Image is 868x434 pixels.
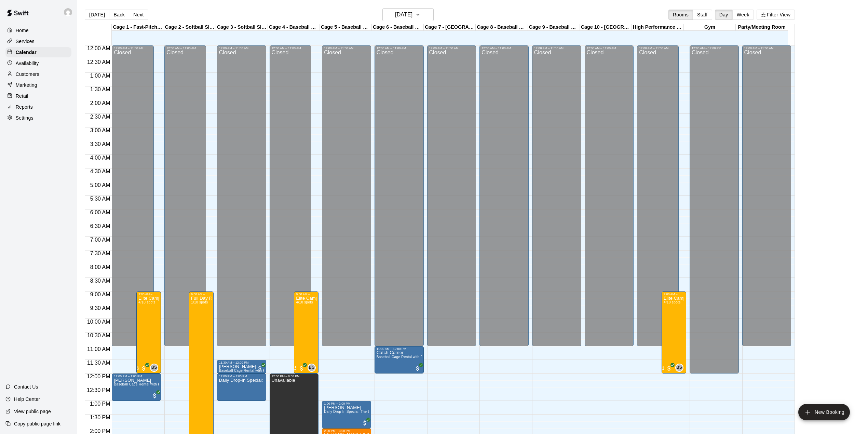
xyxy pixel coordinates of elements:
span: All customers have paid [666,365,673,372]
span: 2:00 PM [88,428,112,434]
div: 12:00 AM – 11:00 AM [587,46,632,50]
div: Reports [5,102,71,112]
span: BS [676,364,682,371]
a: Settings [5,113,71,123]
div: 9:00 AM – 12:00 PM: Elite Camp-half Day [662,291,686,374]
span: 8:00 AM [89,264,112,270]
span: 10:30 AM [85,333,112,338]
div: 12:00 AM – 11:00 AM: Closed [375,45,424,346]
span: 7:30 AM [89,250,112,256]
button: add [798,404,850,420]
div: Retail [5,91,71,101]
div: Cage 4 - Baseball Pitching Machine [268,24,320,31]
span: 8:30 AM [89,278,112,284]
button: [DATE] [85,10,109,20]
div: 11:30 AM – 12:00 PM: James Wilson [217,360,266,374]
p: Calendar [16,49,37,56]
div: Closed [219,50,264,349]
span: 5:00 AM [89,182,112,188]
p: Copy public page link [14,420,60,427]
div: Closed [429,50,474,349]
div: 9:00 AM – 12:00 PM [664,293,684,296]
a: Services [5,36,71,46]
span: 7:00 AM [89,237,112,243]
p: Help Center [14,396,40,403]
span: 4/10 spots filled [138,300,155,304]
button: Rooms [668,10,693,20]
span: 9:00 AM [89,291,112,297]
div: 9:00 AM – 12:00 PM: Elite Camp-half Day [294,291,318,374]
div: 12:00 AM – 11:00 AM [166,46,204,50]
button: Day [715,10,733,20]
div: 12:00 AM – 11:00 AM: Closed [532,45,581,346]
div: 12:00 AM – 12:00 PM: Closed [690,45,739,374]
span: 12:30 PM [85,387,112,393]
span: 12:00 PM [85,374,112,379]
div: 12:00 AM – 11:00 AM: Closed [112,45,153,346]
div: Cage 5 - Baseball Pitching Machine [320,24,372,31]
div: 12:00 AM – 11:00 AM [639,46,677,50]
span: 3:30 AM [89,141,112,147]
a: Marketing [5,80,71,90]
span: 12:00 AM [85,45,112,51]
div: 12:00 AM – 11:00 AM [482,46,527,50]
div: Baseline Staff [308,364,316,372]
div: Cage 1 - Fast-Pitch Machine and Automatic Baseball Hack Attack Pitching Machine [112,24,164,31]
div: Closed [639,50,677,349]
div: 12:00 AM – 11:00 AM [429,46,474,50]
button: Back [109,10,129,20]
p: Home [16,27,29,34]
span: 1/10 spots filled [191,300,208,304]
div: 12:00 AM – 11:00 AM [114,46,151,50]
a: Availability [5,58,71,68]
span: Daily Drop-In Special: The Best Batting Cages Near You! - 11AM-4PM WEEKDAYS [324,410,459,413]
div: 12:00 AM – 11:00 AM: Closed [637,45,679,346]
div: Closed [587,50,632,349]
div: Calendar [5,47,71,57]
div: Closed [744,50,789,349]
span: 12:30 AM [85,59,112,65]
a: Home [5,25,71,36]
span: All customers have paid [151,392,158,399]
span: All customers have paid [140,365,147,372]
span: All customers have paid [414,365,421,372]
div: 11:00 AM – 12:00 PM: Catch Corner [375,346,424,374]
div: Baseline Staff [150,364,158,372]
span: 2:00 AM [89,100,112,106]
span: 4:30 AM [89,168,112,174]
div: Customers [5,69,71,79]
p: Settings [16,114,33,121]
span: 4:00 AM [89,155,112,161]
div: Cage 9 - Baseball Pitching Machine / [GEOGRAPHIC_DATA] [528,24,580,31]
div: Closed [377,50,422,349]
span: 4/10 spots filled [296,300,313,304]
div: Closed [482,50,527,349]
span: BS [151,364,157,371]
p: Contact Us [14,383,38,390]
div: Baseline Staff [675,364,683,372]
div: 9:00 AM – 12:00 PM [296,293,316,296]
span: Baseball Cage Rental with Pitching Machine (4 People Maximum!) [377,355,484,359]
div: 12:00 PM – 8:00 PM [272,375,317,378]
div: 9:00 AM – 12:00 PM: Elite Camp-half Day [136,291,161,374]
div: Joe Florio [63,5,77,19]
p: Customers [16,71,39,78]
div: 9:00 AM – 12:00 PM [138,293,159,296]
div: Closed [166,50,204,349]
div: Cage 10 - [GEOGRAPHIC_DATA] [580,24,632,31]
span: Baseball Cage Rental with Pitching Machine (4 People Maximum!) [219,369,327,372]
h6: [DATE] [395,10,412,19]
p: Availability [16,60,39,67]
div: Closed [534,50,579,349]
span: 1:30 PM [88,415,112,420]
button: Week [732,10,754,20]
div: Cage 3 - Softball Slo-pitch Iron [PERSON_NAME] & Baseball Pitching Machine [216,24,268,31]
span: 5:30 AM [89,196,112,202]
div: Gym [684,24,736,31]
span: Baseline Staff [310,364,316,372]
div: 12:00 AM – 11:00 AM: Closed [217,45,266,346]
